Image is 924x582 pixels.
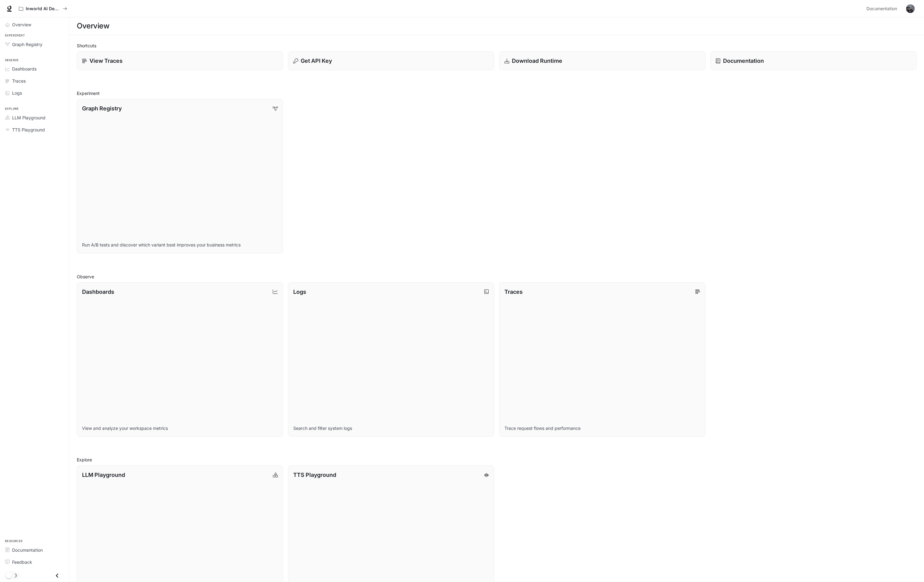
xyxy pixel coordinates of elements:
p: Traces [504,288,523,296]
span: Logs [12,90,22,96]
button: All workspaces [16,2,70,15]
span: Dashboards [12,66,37,72]
a: TracesTrace request flows and performance [499,282,705,437]
button: User avatar [904,2,917,15]
h2: Experiment [77,90,917,96]
span: Documentation [12,547,43,553]
button: Get API Key [288,51,494,70]
a: Documentation [710,51,917,70]
p: View and analyze your workspace metrics [82,425,278,431]
h2: Shortcuts [77,42,917,49]
a: Graph Registry [2,39,67,50]
a: Feedback [2,557,67,567]
p: LLM Playground [82,471,125,479]
a: Overview [2,19,67,30]
a: Documentation [2,545,67,555]
h2: Explore [77,456,917,463]
p: Dashboards [82,288,114,296]
button: Close drawer [50,569,64,582]
p: Documentation [723,57,764,65]
a: Traces [2,75,67,86]
a: Documentation [864,2,902,15]
a: Graph RegistryRun A/B tests and discover which variant best improves your business metrics [77,99,283,254]
a: Logs [2,88,67,98]
span: Dark mode toggle [6,572,12,579]
a: DashboardsView and analyze your workspace metrics [77,282,283,437]
img: User avatar [906,4,915,13]
span: Graph Registry [12,41,42,48]
p: Inworld AI Demos [26,6,60,11]
span: TTS Playground [12,126,45,133]
p: View Traces [89,57,123,65]
p: Run A/B tests and discover which variant best improves your business metrics [82,242,278,248]
h1: Overview [77,20,109,32]
h2: Observe [77,273,917,280]
p: Get API Key [301,57,332,65]
span: LLM Playground [12,114,46,121]
span: Overview [12,21,31,28]
span: Traces [12,78,26,84]
span: Documentation [866,5,897,13]
p: Download Runtime [512,57,562,65]
a: TTS Playground [2,124,67,135]
p: Graph Registry [82,104,122,113]
p: Search and filter system logs [293,425,489,431]
span: Feedback [12,559,32,565]
a: View Traces [77,51,283,70]
p: Trace request flows and performance [504,425,700,431]
a: Download Runtime [499,51,705,70]
p: Logs [293,288,306,296]
a: Dashboards [2,63,67,74]
a: LogsSearch and filter system logs [288,282,494,437]
p: TTS Playground [293,471,336,479]
a: LLM Playground [2,112,67,123]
